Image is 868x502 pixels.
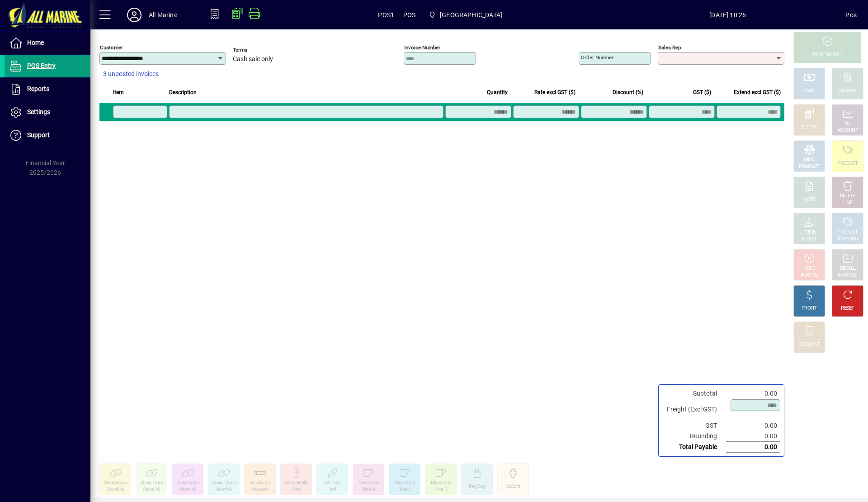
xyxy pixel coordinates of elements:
[836,236,859,243] div: SUMMARY
[250,480,270,487] div: Mixing Sti
[104,480,127,487] div: Chain 6mm
[140,480,163,487] div: Chain 7mm
[27,39,44,46] span: Home
[843,200,852,206] div: LINE
[726,388,780,399] td: 0.00
[27,108,50,115] span: Settings
[506,483,520,490] div: 2LCont
[803,88,815,95] div: CASH
[837,127,858,134] div: ACCOUNT
[845,120,851,127] div: GL
[613,87,643,97] span: Discount (%)
[99,66,162,82] button: 3 unposted invoices
[149,8,177,22] div: All Marine
[398,487,411,493] div: Size C
[803,196,815,203] div: NOTE
[404,44,440,51] mat-label: Invoice number
[662,399,726,421] td: Freight (Excl GST)
[581,54,613,61] mat-label: Order number
[5,101,90,124] a: Settings
[5,78,90,100] a: Reports
[107,487,124,493] div: Shortlink
[113,87,124,97] span: Item
[329,487,336,493] div: 1ml
[840,265,856,272] div: RECALL
[726,421,780,431] td: 0.00
[658,44,681,51] mat-label: Sales rep
[395,480,415,487] div: Meas Cup
[802,305,817,312] div: PROFIT
[434,487,447,493] div: Size D
[726,431,780,442] td: 0.00
[324,480,340,487] div: Cat Drop
[487,87,508,97] span: Quantity
[215,487,233,493] div: Shortlink
[169,87,197,97] span: Description
[803,229,816,236] div: PRICE
[662,421,726,431] td: GST
[27,62,56,69] span: POS Entry
[837,229,858,236] div: PRODUCT
[120,7,149,23] button: Profile
[100,44,123,51] mat-label: Customer
[233,47,287,53] span: Terms
[803,265,815,272] div: HOLD
[5,124,90,147] a: Support
[811,52,843,58] div: PROCESS SALE
[662,388,726,399] td: Subtotal
[179,487,197,493] div: Shortlink
[693,87,711,97] span: GST ($)
[176,480,199,487] div: Chain 8mm
[801,124,818,131] div: EFTPOS
[534,87,576,97] span: Rate excl GST ($)
[425,7,506,23] span: Port Road
[103,69,159,79] span: 3 unposted invoices
[403,8,416,22] span: POS
[440,8,502,22] span: [GEOGRAPHIC_DATA]
[837,160,858,167] div: PRODUCT
[839,88,857,95] div: CHARGE
[431,480,451,487] div: Meas Cup
[359,480,378,487] div: Meas Cup
[841,305,854,312] div: RESET
[291,487,301,493] div: 30ml
[726,442,780,453] td: 0.00
[211,480,236,487] div: Chain 10mm
[662,431,726,442] td: Rounding
[5,32,90,54] a: Home
[801,272,817,279] div: INVOICE
[840,193,855,200] div: DELETE
[143,487,160,493] div: Shortlink
[610,8,845,22] span: [DATE] 10:26
[233,56,273,63] span: Cash sale only
[804,157,815,163] div: MISC
[362,487,375,493] div: Size B
[734,87,781,97] span: Extend excl GST ($)
[27,131,50,139] span: Support
[27,85,49,92] span: Reports
[252,487,268,493] div: Wooden
[469,483,485,490] div: Rag Bag
[838,272,857,279] div: INVOICES
[798,341,820,348] div: DISCOUNT
[283,480,308,487] div: Meas Beake
[802,236,817,243] div: SELECT
[662,442,726,453] td: Total Payable
[845,8,857,22] div: Pos
[378,8,394,22] span: POS1
[799,163,819,170] div: PRODUCT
